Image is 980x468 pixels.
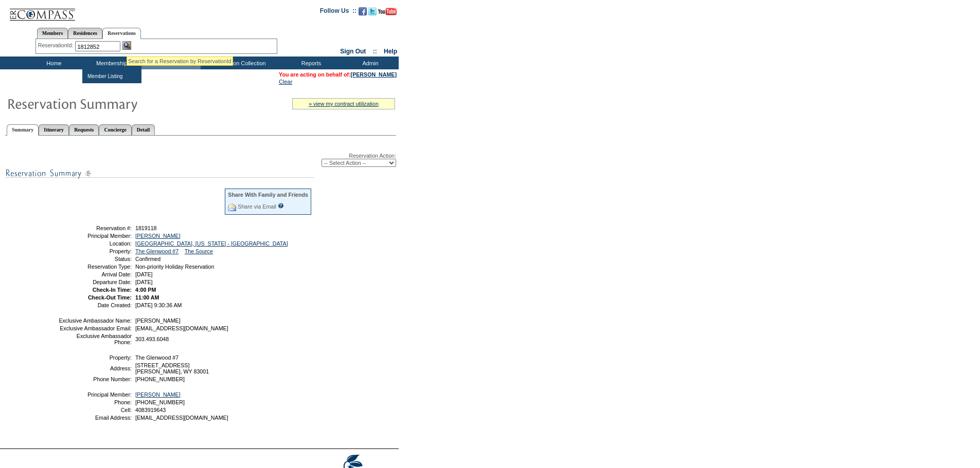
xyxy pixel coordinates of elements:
span: [DATE] 9:30:36 AM [135,302,182,308]
a: Detail [132,124,155,135]
span: 4083919643 [135,407,166,413]
span: [STREET_ADDRESS] [PERSON_NAME], WY 83001 [135,362,209,375]
span: :: [373,48,377,55]
a: Share via Email [238,203,276,210]
a: Requests [69,124,99,135]
a: Follow us on Twitter [368,10,377,16]
span: 1819118 [135,225,157,231]
td: Reports [280,57,340,69]
a: Subscribe to our YouTube Channel [378,10,397,16]
a: [PERSON_NAME] [135,233,181,239]
td: Admin [340,57,399,69]
a: [GEOGRAPHIC_DATA], [US_STATE] - [GEOGRAPHIC_DATA] [135,240,288,247]
span: [PHONE_NUMBER] [135,399,185,405]
a: The Source [185,248,213,254]
a: Residences [68,28,102,39]
img: subTtlResSummary.gif [5,167,314,180]
a: Members [37,28,68,39]
td: Exclusive Ambassador Phone: [58,333,132,345]
a: Reservations [102,28,141,39]
span: [EMAIL_ADDRESS][DOMAIN_NAME] [135,415,228,421]
span: [EMAIL_ADDRESS][DOMAIN_NAME] [135,325,228,331]
td: Address: [58,362,132,375]
a: Clear [279,79,292,85]
span: [PERSON_NAME] [135,317,181,324]
td: Member Listing [85,71,123,81]
input: What is this? [278,203,284,209]
a: Become our fan on Facebook [359,10,367,16]
a: [PERSON_NAME] [135,391,181,398]
td: Vacation Collection [201,57,280,69]
span: [DATE] [135,271,153,277]
td: Reservation Type: [58,264,132,270]
td: Cell: [58,407,132,413]
a: Summary [7,124,39,136]
td: Email Address: [58,415,132,421]
td: Reservation #: [58,225,132,231]
a: » view my contract utilization [309,101,379,107]
td: Date Created: [58,302,132,308]
span: 303.493.6048 [135,336,169,342]
td: Principal Member: [58,391,132,398]
td: Home [23,57,82,69]
span: Non-priority Holiday Reservation [135,264,214,270]
td: Status: [58,256,132,262]
a: The Glenwood #7 [135,248,179,254]
strong: Check-In Time: [93,287,132,293]
strong: Check-Out Time: [88,294,132,301]
span: You are acting on behalf of: [279,71,397,78]
td: Phone: [58,399,132,405]
img: Reservation Search [122,41,131,50]
span: Confirmed [135,256,161,262]
div: Reservation Action: [5,153,396,167]
span: 11:00 AM [135,294,159,301]
a: Itinerary [39,124,69,135]
td: Exclusive Ambassador Email: [58,325,132,331]
td: Property: [58,354,132,361]
div: ReservationId: [38,41,76,50]
img: Become our fan on Facebook [359,7,367,15]
td: Phone Number: [58,376,132,382]
td: Principal Member: [58,233,132,239]
img: Follow us on Twitter [368,7,377,15]
img: Reservaton Summary [7,93,212,114]
td: Arrival Date: [58,271,132,277]
a: [PERSON_NAME] [351,71,397,78]
td: Exclusive Ambassador Name: [58,317,132,324]
span: 4:00 PM [135,287,156,293]
td: Memberships [82,57,141,69]
div: Search for a Reservation by ReservationId [128,58,231,64]
td: Location: [58,240,132,247]
td: Follow Us :: [320,6,357,18]
img: Subscribe to our YouTube Channel [378,8,397,15]
a: Concierge [99,124,131,135]
span: [PHONE_NUMBER] [135,376,185,382]
div: Share With Family and Friends [228,192,308,198]
a: Help [384,48,397,55]
td: Departure Date: [58,279,132,285]
span: The Glenwood #7 [135,354,179,361]
span: [DATE] [135,279,153,285]
td: Property: [58,248,132,254]
a: Sign Out [340,48,366,55]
